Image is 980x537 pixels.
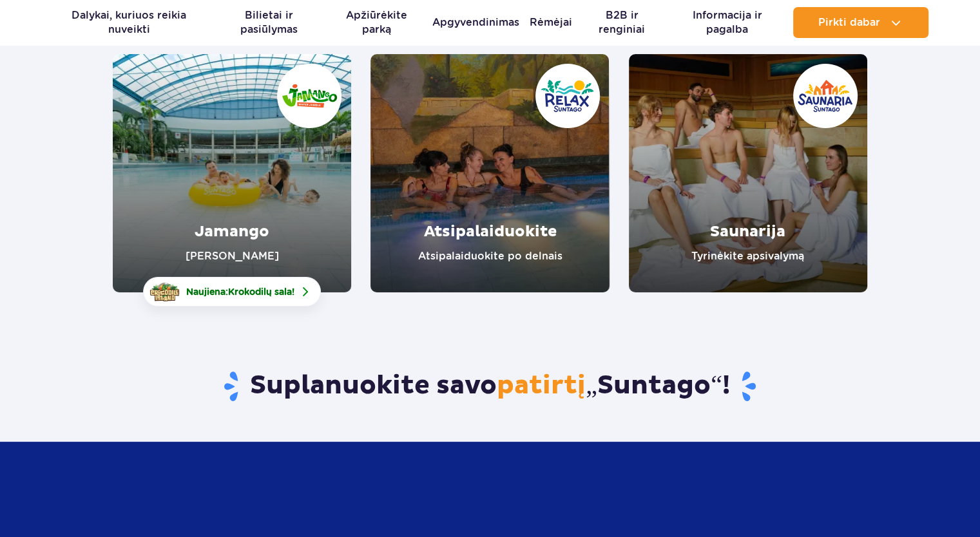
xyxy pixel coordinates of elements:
[346,9,407,35] font: Apžiūrėkite parką
[497,370,586,402] font: patirtį
[529,16,572,28] font: Rėmėjai
[629,54,867,292] a: Saunarija
[432,7,519,38] a: Apgyvendinimas
[582,7,661,38] a: B2B ir renginiai
[332,7,422,38] a: Apžiūrėkite parką
[52,7,206,38] a: Dalykai, kuriuos reikia nuveikti
[186,287,228,297] font: Naujiena:
[228,287,292,297] font: Krokodilų sala
[143,277,321,306] a: Naujiena:Krokodilų sala!
[370,54,609,292] a: Atsipalaiduokite
[672,7,783,38] a: Informacija ir pagalba
[72,9,186,35] font: Dalykai, kuriuos reikia nuveikti
[250,370,497,402] font: Suplanuokite savo
[113,54,351,292] a: Jamango
[693,9,762,35] font: Informacija ir pagalba
[529,7,572,38] a: Rėmėjai
[292,287,294,297] font: !
[586,370,730,402] font: „Suntago“!
[793,7,928,38] button: Pirkti dabar
[240,9,298,35] font: Bilietai ir pasiūlymas
[599,9,645,35] font: B2B ir renginiai
[432,16,519,28] font: Apgyvendinimas
[216,7,322,38] a: Bilietai ir pasiūlymas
